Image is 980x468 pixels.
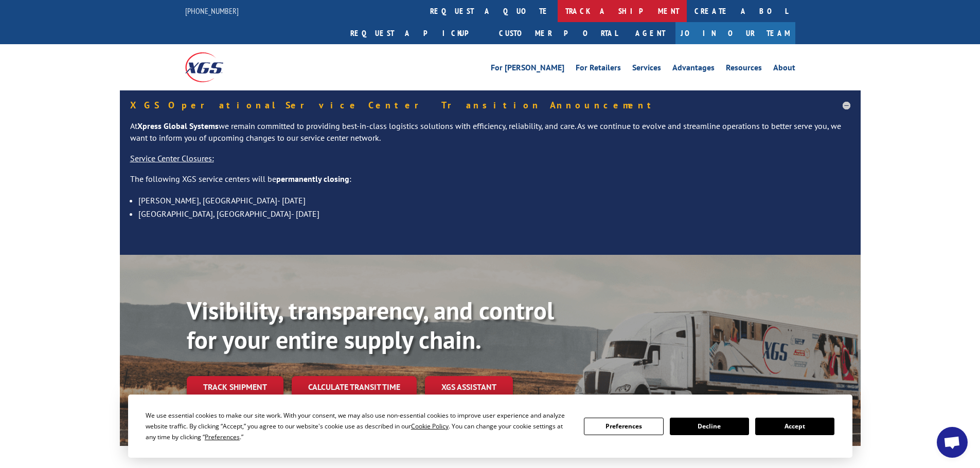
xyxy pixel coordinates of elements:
[576,64,621,75] a: For Retailers
[187,294,554,356] b: Visibility, transparency, and control for your entire supply chain.
[670,418,749,435] button: Decline
[411,422,449,430] span: Cookie Policy
[773,64,795,75] a: About
[675,22,795,44] a: Join Our Team
[755,418,834,435] button: Accept
[146,410,572,442] div: We use essential cookies to make our site work. With your consent, we may also use non-essential ...
[625,22,675,44] a: Agent
[491,64,564,75] a: For [PERSON_NAME]
[130,120,850,153] p: At we remain committed to providing best-in-class logistics solutions with efficiency, reliabilit...
[276,174,349,184] strong: permanently closing
[632,64,661,75] a: Services
[128,395,852,458] div: Cookie Consent Prompt
[185,6,239,16] a: [PHONE_NUMBER]
[187,376,283,398] a: Track shipment
[130,101,850,110] h5: XGS Operational Service Center Transition Announcement
[205,433,240,441] span: Preferences
[130,173,850,194] p: The following XGS service centers will be :
[138,207,850,220] li: [GEOGRAPHIC_DATA], [GEOGRAPHIC_DATA]- [DATE]
[425,376,513,398] a: XGS ASSISTANT
[137,121,219,131] strong: Xpress Global Systems
[292,376,417,398] a: Calculate transit time
[584,418,663,435] button: Preferences
[130,153,214,163] u: Service Center Closures:
[937,427,968,458] a: Open chat
[672,64,715,75] a: Advantages
[491,22,625,44] a: Customer Portal
[343,22,491,44] a: Request a pickup
[138,194,850,207] li: [PERSON_NAME], [GEOGRAPHIC_DATA]- [DATE]
[726,64,762,75] a: Resources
